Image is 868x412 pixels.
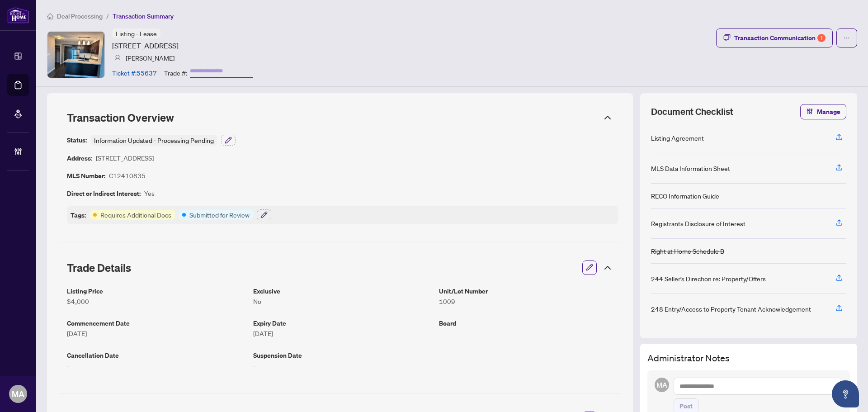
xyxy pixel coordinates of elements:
[60,255,620,280] div: Trade Details
[651,163,730,173] div: MLS Data Information Sheet
[60,106,620,129] div: Transaction Overview
[800,104,846,119] button: Manage
[656,379,667,390] span: MA
[67,153,92,163] article: Address:
[144,188,155,199] article: Yes
[817,34,826,42] div: 1
[164,68,187,78] article: Trade #:
[112,68,157,78] article: Ticket #: 55637
[253,296,432,306] article: No
[47,13,53,19] span: home
[67,135,87,146] article: Status:
[439,328,618,338] article: -
[57,12,103,20] span: Deal Processing
[734,31,826,45] div: Transaction Communication
[651,191,719,201] div: RECO Information Guide
[67,170,105,181] article: MLS Number:
[67,261,131,275] span: Trade Details
[253,328,432,338] article: [DATE]
[67,188,141,199] article: Direct or Indirect Interest:
[7,7,29,24] img: logo
[832,380,859,407] button: Open asap
[96,153,154,163] article: [STREET_ADDRESS]
[253,318,432,328] article: Expiry Date
[109,170,146,181] article: C12410835
[112,40,179,51] article: [STREET_ADDRESS]
[67,286,246,296] article: Listing Price
[67,328,246,338] article: [DATE]
[253,360,432,370] article: -
[67,318,246,328] article: Commencement Date
[647,351,850,365] h3: Administrator Notes
[439,286,618,296] article: Unit/Lot Number
[126,53,175,63] article: [PERSON_NAME]
[651,304,811,314] div: 248 Entry/Access to Property Tenant Acknowledgement
[651,246,724,256] div: Right at Home Schedule B
[651,274,766,284] div: 244 Seller’s Direction re: Property/Offers
[189,210,250,220] article: Submitted for Review
[47,32,104,78] img: IMG-C12410835_1.jpg
[67,296,246,306] article: $4,000
[817,104,840,119] span: Manage
[253,286,432,296] article: Exclusive
[67,360,246,370] article: -
[439,296,618,306] article: 1009
[113,12,174,20] span: Transaction Summary
[116,29,157,38] span: Listing - Lease
[71,210,86,220] article: Tags:
[716,28,833,47] button: Transaction Communication1
[106,11,109,21] li: /
[253,350,432,360] article: Suspension Date
[651,218,745,228] div: Registrants Disclosure of Interest
[67,111,174,124] span: Transaction Overview
[844,35,850,41] span: ellipsis
[114,55,121,61] img: svg%3e
[90,135,217,146] div: Information Updated - Processing Pending
[100,210,171,220] article: Requires Additional Docs
[651,133,704,143] div: Listing Agreement
[12,388,24,400] span: MA
[439,318,618,328] article: Board
[67,350,246,360] article: Cancellation Date
[651,105,733,118] span: Document Checklist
